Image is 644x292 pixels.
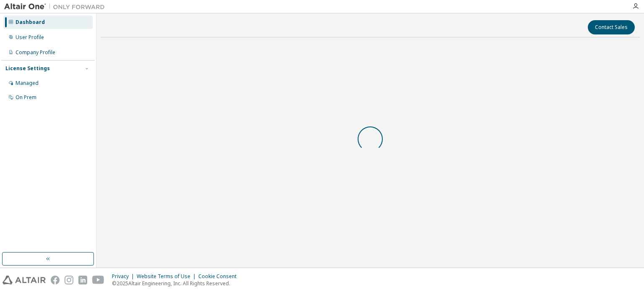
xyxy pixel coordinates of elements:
[112,280,241,287] p: © 2025 Altair Engineering, Inc. All Rights Reserved.
[137,273,198,280] div: Website Terms of Use
[112,273,137,280] div: Privacy
[16,34,44,41] div: User Profile
[16,49,55,56] div: Company Profile
[3,276,46,284] img: altair_logo.svg
[65,276,73,284] img: instagram.svg
[92,276,104,284] img: youtube.svg
[588,20,635,34] button: Contact Sales
[16,80,39,87] div: Managed
[198,273,241,280] div: Cookie Consent
[16,19,45,26] div: Dashboard
[5,65,50,72] div: License Settings
[4,3,109,11] img: Altair One
[51,276,60,284] img: facebook.svg
[78,276,87,284] img: linkedin.svg
[16,94,36,101] div: On Prem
